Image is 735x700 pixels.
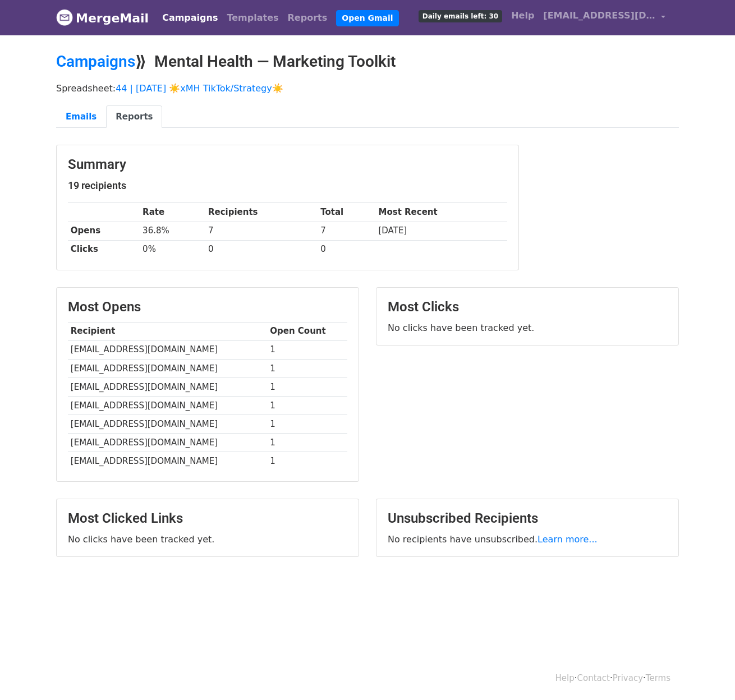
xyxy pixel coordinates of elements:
[68,222,140,240] th: Opens
[613,673,643,683] a: Privacy
[56,52,679,71] h2: ⟫ Mental Health — Marketing Toolkit
[68,377,267,396] td: [EMAIL_ADDRESS][DOMAIN_NAME]
[140,203,205,222] th: Rate
[222,7,283,29] a: Templates
[68,510,347,527] h3: Most Clicked Links
[419,10,502,22] span: Daily emails left: 30
[140,222,205,240] td: 36.8%
[539,4,670,31] a: [EMAIL_ADDRESS][DOMAIN_NAME]
[388,533,667,545] p: No recipients have unsubscribed.
[68,179,507,192] h5: 19 recipients
[336,10,398,26] a: Open Gmail
[68,452,267,471] td: [EMAIL_ADDRESS][DOMAIN_NAME]
[56,6,149,30] a: MergeMail
[577,673,610,683] a: Contact
[318,203,375,222] th: Total
[267,415,347,434] td: 1
[267,396,347,415] td: 1
[267,322,347,340] th: Open Count
[646,673,670,683] a: Terms
[68,434,267,452] td: [EMAIL_ADDRESS][DOMAIN_NAME]
[106,105,162,128] a: Reports
[388,510,667,527] h3: Unsubscribed Recipients
[414,4,507,27] a: Daily emails left: 30
[318,222,375,240] td: 7
[68,299,347,315] h3: Most Opens
[507,4,539,27] a: Help
[158,7,222,29] a: Campaigns
[56,82,679,94] p: Spreadsheet:
[68,359,267,377] td: [EMAIL_ADDRESS][DOMAIN_NAME]
[388,322,667,334] p: No clicks have been tracked yet.
[267,377,347,396] td: 1
[68,322,267,340] th: Recipient
[56,9,73,26] img: MergeMail logo
[388,299,667,315] h3: Most Clicks
[267,434,347,452] td: 1
[56,105,106,128] a: Emails
[267,340,347,359] td: 1
[679,646,735,700] iframe: Chat Widget
[267,452,347,471] td: 1
[205,240,318,259] td: 0
[267,359,347,377] td: 1
[56,52,135,71] a: Campaigns
[205,203,318,222] th: Recipients
[68,533,347,545] p: No clicks have been tracked yet.
[543,9,655,22] span: [EMAIL_ADDRESS][DOMAIN_NAME]
[140,240,205,259] td: 0%
[376,203,507,222] th: Most Recent
[116,83,283,94] a: 44 | [DATE] ☀️xMH TikTok/Strategy☀️
[376,222,507,240] td: [DATE]
[555,673,575,683] a: Help
[283,7,332,29] a: Reports
[68,396,267,415] td: [EMAIL_ADDRESS][DOMAIN_NAME]
[318,240,375,259] td: 0
[205,222,318,240] td: 7
[68,240,140,259] th: Clicks
[68,156,507,173] h3: Summary
[68,415,267,434] td: [EMAIL_ADDRESS][DOMAIN_NAME]
[68,340,267,359] td: [EMAIL_ADDRESS][DOMAIN_NAME]
[538,534,598,545] a: Learn more...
